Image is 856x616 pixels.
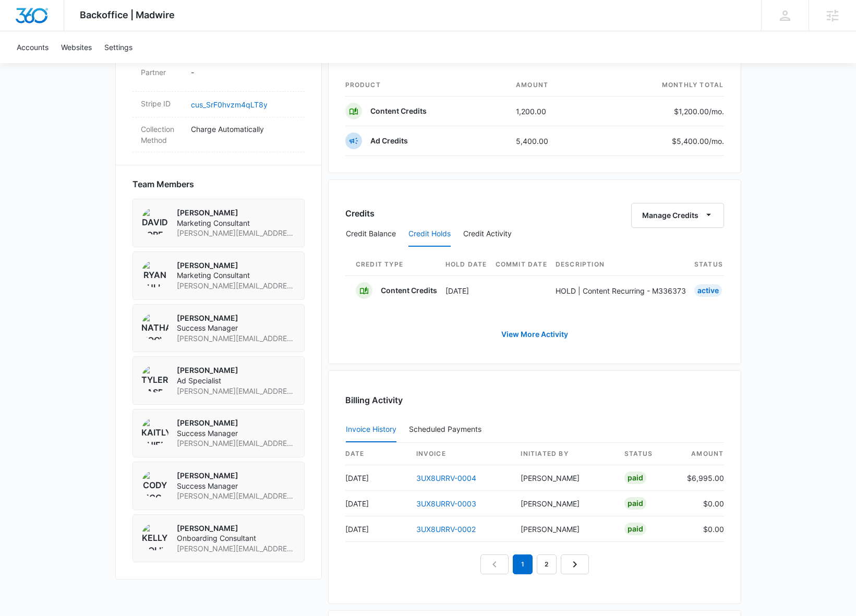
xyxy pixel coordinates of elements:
div: Paid [624,523,646,535]
a: Websites [55,31,98,63]
button: Invoice History [346,417,396,442]
img: Ryan Bullinger [141,260,168,287]
p: Ad Credits [370,136,408,146]
p: [PERSON_NAME] [177,260,296,271]
div: Collection MethodCharge Automatically [132,117,305,152]
img: David Korecki [141,208,168,235]
p: Content Credits [381,285,437,296]
a: cus_SrF0hvzm4qLT8y [191,100,268,109]
a: Settings [98,31,139,63]
img: Kelly Bolin [141,523,168,550]
span: Credit Type [356,260,437,269]
h3: Billing Activity [345,394,724,406]
img: Kaitlyn Thiem [141,418,168,445]
span: [PERSON_NAME][EMAIL_ADDRESS][PERSON_NAME][DOMAIN_NAME] [177,333,296,344]
h3: Credits [345,207,375,220]
span: Hold Date [445,260,487,269]
span: /mo. [709,107,724,116]
img: Cody McCoy [141,470,168,498]
th: date [345,443,408,465]
span: Backoffice | Madwire [80,9,175,20]
span: Success Manager [177,481,296,491]
p: [PERSON_NAME] [177,418,296,428]
span: [PERSON_NAME][EMAIL_ADDRESS][DOMAIN_NAME] [177,438,296,449]
td: 5,400.00 [508,126,597,156]
p: $5,400.00 [672,136,724,147]
th: Initiated By [512,443,616,465]
th: status [616,443,679,465]
div: Paid [624,472,646,484]
span: Ad Specialist [177,376,296,386]
span: [PERSON_NAME][EMAIL_ADDRESS][PERSON_NAME][DOMAIN_NAME] [177,543,296,554]
dt: Partner [141,67,183,78]
nav: Pagination [480,554,589,574]
p: [PERSON_NAME] [177,208,296,218]
span: Success Manager [177,428,296,439]
p: [DATE] [445,285,487,296]
td: 1,200.00 [508,96,597,126]
span: [PERSON_NAME][EMAIL_ADDRESS][PERSON_NAME][DOMAIN_NAME] [177,228,296,238]
div: Active [694,284,722,297]
p: - [191,67,296,78]
td: [DATE] [345,516,408,542]
td: $0.00 [679,516,724,542]
img: Tyler Rasdon [141,365,168,392]
span: Team Members [132,178,194,190]
span: Onboarding Consultant [177,533,296,543]
th: amount [508,74,597,96]
a: 3UX8URRV-0004 [416,474,476,482]
em: 1 [513,554,533,574]
td: [DATE] [345,465,408,491]
span: Marketing Consultant [177,218,296,228]
button: Credit Activity [463,222,512,247]
span: /mo. [709,137,724,146]
p: [PERSON_NAME] [177,313,296,323]
a: 3UX8URRV-0002 [416,525,476,534]
a: Next Page [561,554,589,574]
div: Scheduled Payments [409,426,486,433]
button: Credit Balance [346,222,396,247]
td: [PERSON_NAME] [512,491,616,516]
div: Paid [624,497,646,510]
p: Content Credits [370,106,427,116]
td: [PERSON_NAME] [512,516,616,542]
span: Status [694,260,723,269]
a: Accounts [10,31,55,63]
a: View More Activity [491,322,578,347]
span: Description [556,260,686,269]
th: product [345,74,508,96]
a: 3UX8URRV-0003 [416,499,476,508]
span: [PERSON_NAME][EMAIL_ADDRESS][PERSON_NAME][DOMAIN_NAME] [177,491,296,501]
td: [PERSON_NAME] [512,465,616,491]
span: [PERSON_NAME][EMAIL_ADDRESS][PERSON_NAME][DOMAIN_NAME] [177,386,296,396]
img: Nathan Hoover [141,313,168,340]
span: Marketing Consultant [177,270,296,281]
p: Charge Automatically [191,124,296,135]
span: Success Manager [177,323,296,333]
th: invoice [408,443,513,465]
th: amount [679,443,724,465]
td: $6,995.00 [679,465,724,491]
p: [PERSON_NAME] [177,365,296,376]
div: Partner- [132,61,305,92]
p: [PERSON_NAME] [177,470,296,481]
button: Credit Holds [408,222,451,247]
dt: Collection Method [141,124,183,146]
th: monthly total [597,74,724,96]
p: [PERSON_NAME] [177,523,296,534]
td: $0.00 [679,491,724,516]
div: Stripe IDcus_SrF0hvzm4qLT8y [132,92,305,117]
button: Manage Credits [631,203,724,228]
td: [DATE] [345,491,408,516]
a: Page 2 [537,554,557,574]
span: Commit Date [496,260,547,269]
dt: Stripe ID [141,98,183,109]
span: [PERSON_NAME][EMAIL_ADDRESS][PERSON_NAME][DOMAIN_NAME] [177,281,296,291]
p: HOLD | Content Recurring - M336373 [556,285,686,296]
p: $1,200.00 [674,106,724,117]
